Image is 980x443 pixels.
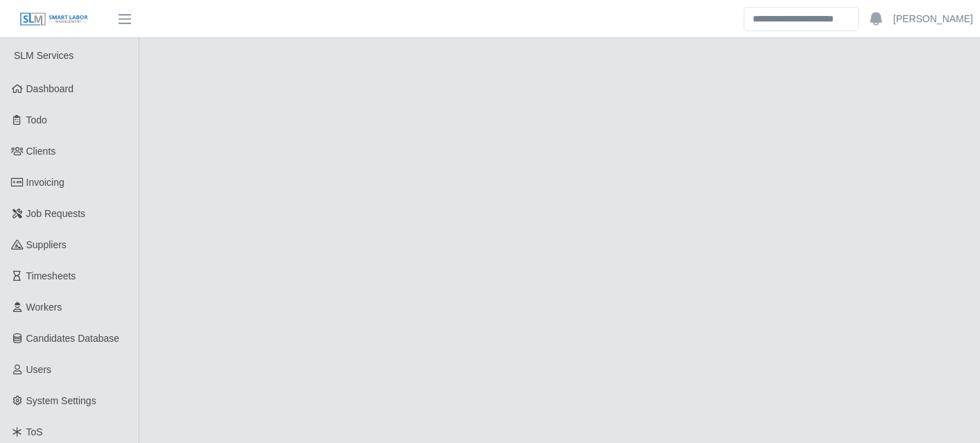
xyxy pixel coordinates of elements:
span: Workers [26,302,62,313]
span: Candidates Database [26,333,120,344]
span: Dashboard [26,83,74,94]
img: SLM Logo [19,12,89,27]
span: Suppliers [26,239,67,250]
span: Invoicing [26,177,64,188]
span: Timesheets [26,270,76,281]
span: Job Requests [26,208,86,219]
input: Search [744,7,859,31]
span: Todo [26,114,47,125]
span: SLM Services [14,50,73,61]
span: Users [26,364,52,375]
span: ToS [26,426,43,437]
span: Clients [26,146,56,157]
span: System Settings [26,395,96,406]
a: [PERSON_NAME] [893,12,973,26]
